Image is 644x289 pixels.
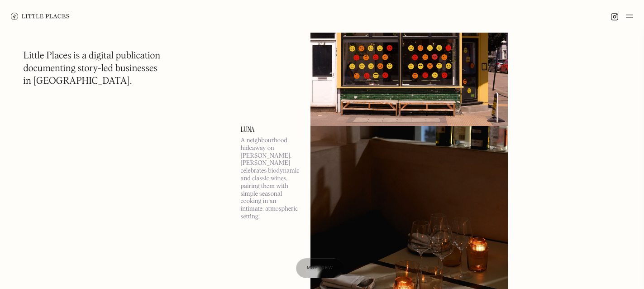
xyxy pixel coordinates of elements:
a: Luna [241,126,300,133]
h1: Little Places is a digital publication documenting story-led businesses in [GEOGRAPHIC_DATA]. [24,50,161,88]
p: A neighbourhood hideaway on [PERSON_NAME], [PERSON_NAME] celebrates biodynamic and classic wines,... [241,137,300,221]
span: Map view [307,265,333,270]
a: Map view [296,258,344,278]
